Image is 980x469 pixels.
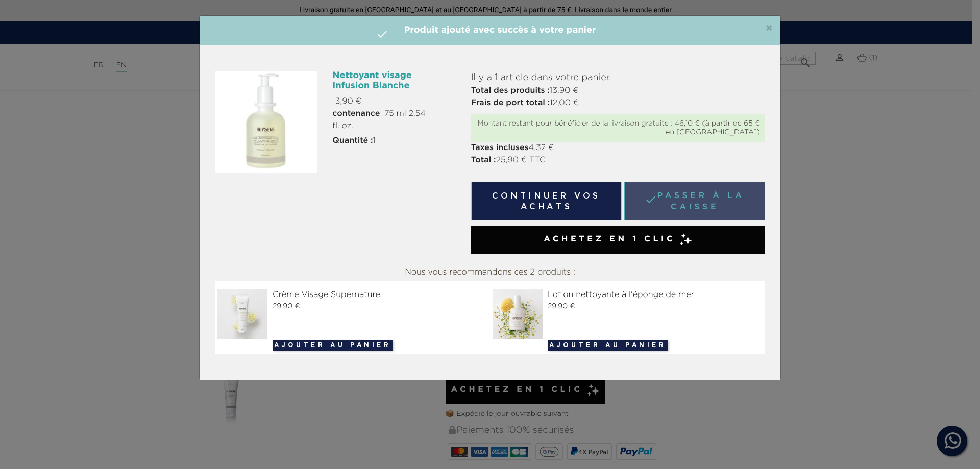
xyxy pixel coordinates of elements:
[471,87,550,95] font: Total des produits :
[217,289,272,339] img: Crème Visage Supernature
[471,73,611,82] font: Il y a 1 article dans votre panier.
[273,291,380,299] font: Crème Visage Supernature
[273,303,300,310] font: 29,90 €
[373,137,376,145] font: 1
[550,87,579,95] font: 13,90 €
[529,144,554,152] font: 4,32 €
[471,156,496,164] font: Total :
[550,99,579,107] font: 12,00 €
[478,120,760,136] font: Montant restant pour bénéficier de la livraison gratuite : 46,10 € (à partir de 65 € en [GEOGRAPH...
[471,182,622,220] button: Continuer vos achats
[332,97,361,106] font: 13,90 €
[548,291,694,299] font: Lotion nettoyante à l'éponge de mer
[765,22,773,35] font: ×
[405,268,575,277] font: Nous vous recommandons ces 2 produits :
[548,340,668,351] button: Ajouter au panier
[624,182,765,220] a: Passer à la caisse
[273,340,393,351] button: Ajouter au panier
[493,289,547,339] img: Lotion nettoyante à l'éponge de mer
[471,144,529,152] font: Taxes incluses
[332,110,426,130] font: : 75 ml 2,54 fl. oz.
[332,137,373,145] font: Quantité :
[404,26,596,35] font: Produit ajouté avec succès à votre panier
[471,99,550,107] font: Frais de port total :
[765,22,773,35] button: Fermer
[496,156,546,164] font: 25,90 € TTC
[376,28,388,40] font: 
[548,303,575,310] font: 29,90 €
[332,71,412,90] font: Nettoyant visage Infusion Blanche
[332,110,380,118] font: contenance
